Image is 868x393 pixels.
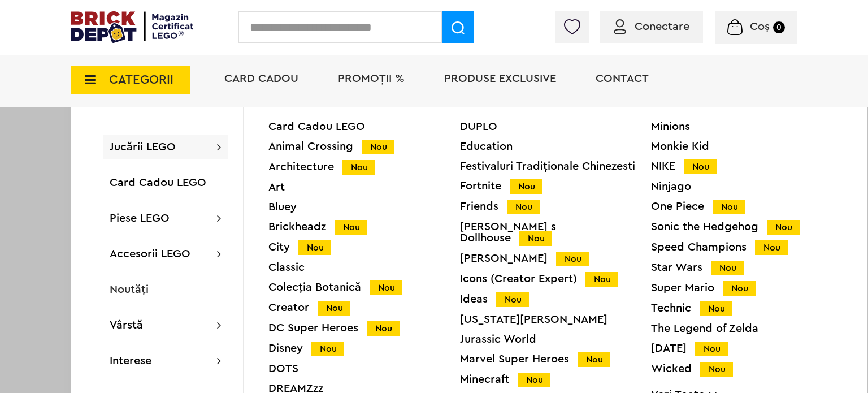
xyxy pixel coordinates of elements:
[635,21,689,32] span: Conectare
[362,140,394,154] span: Nou
[109,74,173,86] span: CATEGORII
[110,141,176,153] a: Jucării LEGO
[338,73,405,84] a: PROMOȚII %
[614,21,689,32] a: Conectare
[268,141,460,153] a: Animal CrossingNou
[444,73,556,84] a: Produse exclusive
[596,73,649,84] a: Contact
[651,121,843,132] a: Minions
[750,21,770,32] span: Coș
[268,121,460,132] a: Card Cadou LEGO
[268,141,460,153] div: Animal Crossing
[773,21,785,33] small: 0
[460,141,652,152] a: Education
[224,73,298,84] a: Card Cadou
[460,121,652,132] a: DUPLO
[651,141,843,152] a: Monkie Kid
